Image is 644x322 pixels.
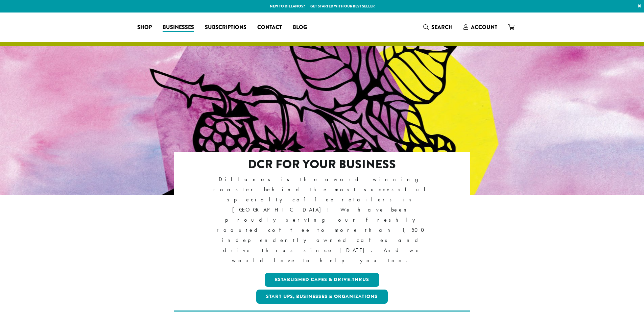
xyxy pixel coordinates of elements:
span: Contact [257,23,282,32]
a: Shop [132,22,157,33]
span: Search [431,23,453,31]
a: Search [418,22,458,33]
p: Dillanos is the award-winning roaster behind the most successful specialty coffee retailers in [G... [203,174,441,266]
span: Businesses [163,23,194,32]
span: Account [471,23,497,31]
span: Blog [293,23,307,32]
span: Shop [137,23,152,32]
a: Start-ups, Businesses & Organizations [256,290,388,304]
a: Get started with our best seller [310,3,375,9]
h2: DCR FOR YOUR BUSINESS [203,157,441,172]
a: Established Cafes & Drive-Thrus [265,273,379,287]
span: Subscriptions [205,23,246,32]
